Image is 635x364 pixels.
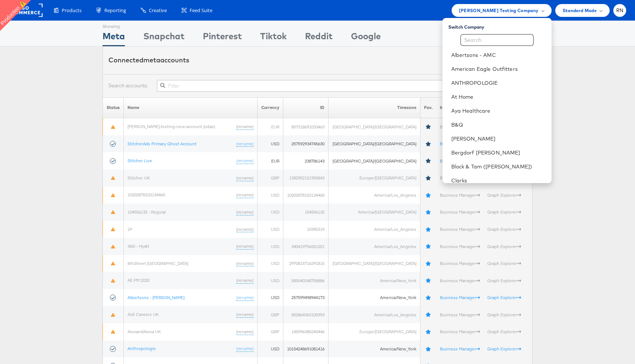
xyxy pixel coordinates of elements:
[451,149,546,156] a: Bergdorf [PERSON_NAME]
[128,295,184,300] a: Albertsons - [PERSON_NAME]
[128,226,132,232] a: 1P
[440,244,480,249] a: Business Manager
[283,221,329,238] td: 10395319
[329,152,420,170] td: [GEOGRAPHIC_DATA]/[GEOGRAPHIC_DATA]
[108,55,189,65] div: Connected accounts
[305,30,333,46] div: Reddit
[236,175,254,181] a: (rename)
[260,30,287,46] div: Tiktok
[448,21,552,30] div: Switch Company
[190,7,212,14] span: Feed Suite
[440,295,480,300] a: Business Manager
[236,226,254,233] a: (rename)
[487,192,521,198] a: Graph Explorer
[440,278,480,283] a: Business Manager
[258,97,283,118] th: Currency
[258,170,283,187] td: GBP
[440,346,480,352] a: Business Manager
[451,177,546,184] a: Clarks
[487,346,521,352] a: Graph Explorer
[460,34,534,46] input: Search
[236,312,254,318] a: (rename)
[451,65,546,73] a: American Eagle Outfitters
[440,175,480,181] a: Business Manager
[128,175,150,181] a: Stitcher UK
[128,312,159,317] a: Aldi Careers UK
[236,209,254,215] a: (rename)
[459,7,539,14] span: [PERSON_NAME] Testing Company
[563,7,597,14] span: Standard Mode
[236,277,254,284] a: (rename)
[487,312,521,317] a: Graph Explorer
[128,277,150,283] a: AE PM 2020
[440,209,480,215] a: Business Manager
[128,141,197,146] a: StitcherAds Primary Ghost Account
[329,135,420,153] td: [GEOGRAPHIC_DATA]/[GEOGRAPHIC_DATA]
[236,261,254,267] a: (rename)
[283,323,329,341] td: 148396385240446
[329,323,420,341] td: Europe/[GEOGRAPHIC_DATA]
[236,158,254,164] a: (rename)
[329,238,420,255] td: America/Los_Angeles
[440,158,480,164] a: Business Manager
[283,118,329,135] td: 857318691033463
[258,118,283,135] td: EUR
[329,170,420,187] td: Europe/[GEOGRAPHIC_DATA]
[128,124,215,129] a: [PERSON_NAME]-testing-new-account (odax)
[128,261,188,266] a: 6thStreet [GEOGRAPHIC_DATA]
[487,329,521,334] a: Graph Explorer
[236,141,254,147] a: (rename)
[128,346,156,351] a: Anthropologie
[451,79,546,87] a: ANTHROPOLOGIE
[451,107,546,114] a: Aya Healthcare
[329,289,420,306] td: America/New_York
[451,51,546,59] a: Albertsons - AMC
[329,255,420,272] td: [GEOGRAPHIC_DATA]/[GEOGRAPHIC_DATA]
[236,124,254,130] a: (rename)
[440,329,480,334] a: Business Manager
[440,261,480,266] a: Business Manager
[283,289,329,306] td: 257599498944173
[283,97,329,118] th: ID
[143,56,160,64] span: meta
[440,192,480,198] a: Business Manager
[329,97,420,118] th: Timezone
[329,272,420,289] td: America/New_York
[440,124,480,130] a: Business Manager
[451,135,546,142] a: [PERSON_NAME]
[258,306,283,323] td: GBP
[329,118,420,135] td: [GEOGRAPHIC_DATA]/[GEOGRAPHIC_DATA]
[128,209,166,215] a: 104556132 - Regular
[283,238,329,255] td: 340419756501201
[440,312,480,317] a: Business Manager
[62,7,82,14] span: Products
[329,221,420,238] td: America/Los_Angeles
[283,255,329,272] td: 2970815716291815
[103,30,125,46] div: Meta
[487,261,521,266] a: Graph Explorer
[258,187,283,204] td: USD
[258,135,283,153] td: USD
[283,152,329,170] td: 238786143
[236,346,254,352] a: (rename)
[236,243,254,250] a: (rename)
[149,7,167,14] span: Creative
[283,187,329,204] td: 10202878103134460
[103,97,124,118] th: Status
[258,255,283,272] td: USD
[283,170,329,187] td: 1382902121955843
[258,221,283,238] td: USD
[104,7,126,14] span: Reporting
[487,295,521,300] a: Graph Explorer
[451,163,546,170] a: Block & Tam ([PERSON_NAME])
[128,329,161,334] a: AlexandAlexa UK
[451,121,546,128] a: B&Q
[329,306,420,323] td: America/Los_Angeles
[124,97,258,118] th: Name
[487,244,521,249] a: Graph Explorer
[616,8,624,13] span: RN
[203,30,242,46] div: Pinterest
[258,238,283,255] td: USD
[329,341,420,358] td: America/New_York
[236,329,254,335] a: (rename)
